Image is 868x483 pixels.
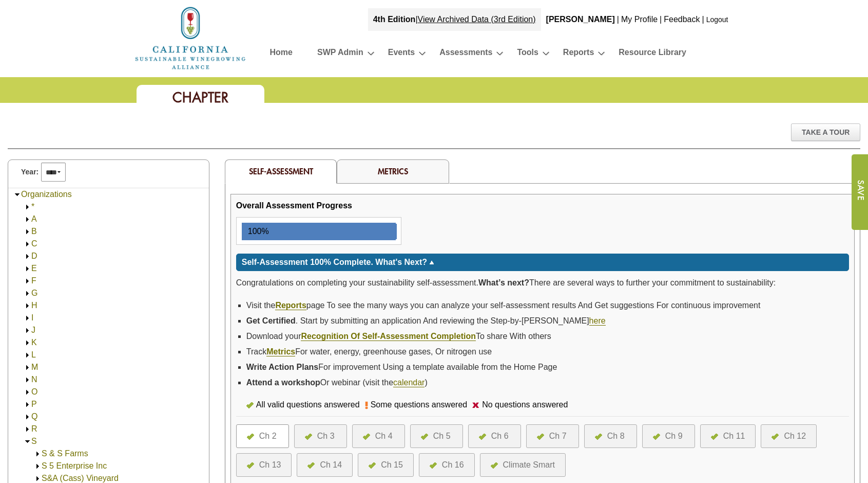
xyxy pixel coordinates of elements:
[430,459,464,471] a: Ch 16
[31,264,37,273] a: E
[42,461,107,470] a: S 5 Enterprise Inc
[517,45,538,63] a: Tools
[31,424,37,433] a: R
[24,314,31,322] img: Expand I
[246,344,849,360] li: Track For water, energy, greenhouse gases, Or nitrogen use
[537,430,568,442] a: Ch 7
[381,459,403,471] div: Ch 15
[246,378,320,387] strong: Attend a workshop
[134,33,247,42] a: Home
[24,339,31,347] img: Expand K
[24,228,31,236] img: Expand B
[439,45,492,63] a: Assessments
[595,434,602,440] img: icon-all-questions-answered.png
[307,462,315,469] img: icon-all-questions-answered.png
[301,332,475,341] a: Recognition Of Self-Assessment Completion
[246,298,849,313] li: Visit the page To see the many ways you can analyze your self-assessment results And Get suggesti...
[665,430,683,442] div: Ch 9
[275,301,306,310] a: Reports
[24,425,31,433] img: Expand R
[266,347,295,356] a: Metrics
[616,8,620,31] div: |
[21,167,38,177] span: Year:
[31,363,38,371] a: M
[621,15,658,24] a: My Profile
[31,227,37,236] a: B
[24,290,31,297] img: Expand G
[24,302,31,310] img: Expand H
[363,434,370,440] img: icon-all-questions-answered.png
[31,350,36,359] a: L
[368,8,541,31] div: |
[442,459,464,471] div: Ch 16
[259,459,281,471] div: Ch 13
[31,313,33,322] a: I
[503,459,555,471] div: Climate Smart
[365,401,368,409] img: icon-some-questions-answered.png
[259,430,277,442] div: Ch 2
[375,430,393,442] div: Ch 4
[472,402,479,408] img: icon-no-questions-answered.png
[653,434,660,440] img: icon-all-questions-answered.png
[31,289,37,297] a: G
[723,430,745,442] div: Ch 11
[42,474,119,482] a: S&A (Cass) Vineyard
[246,375,849,390] li: Or webinar (visit the )
[305,434,312,440] img: icon-all-questions-answered.png
[24,240,31,248] img: Expand C
[653,430,684,442] a: Ch 9
[320,459,342,471] div: Ch 14
[236,200,352,212] div: Overall Assessment Progress
[13,191,21,199] img: Collapse Organizations
[31,326,35,334] a: J
[711,430,745,442] a: Ch 11
[478,278,529,287] strong: What’s next?
[479,434,486,440] img: icon-all-questions-answered.png
[429,261,434,264] img: sort_arrow_up.gif
[172,88,228,106] span: Chapter
[537,434,544,440] img: icon-all-questions-answered.png
[369,459,403,471] a: Ch 15
[31,301,37,310] a: H
[34,475,42,482] img: Expand S&A (Cass) Vineyard
[249,166,313,176] span: Self-Assessment
[24,216,31,223] img: Expand A
[388,45,415,63] a: Events
[31,375,37,384] a: N
[24,203,31,211] img: Expand *
[433,430,451,442] div: Ch 5
[369,462,376,469] img: icon-all-questions-answered.png
[236,276,849,290] p: Congratulations on completing your sustainability self-assessment. There are several ways to furt...
[246,313,849,329] li: . Start by submitting an application And reviewing the Step-by-[PERSON_NAME]
[247,434,254,440] img: icon-all-questions-answered.png
[711,434,718,440] img: icon-all-questions-answered.png
[24,364,31,371] img: Expand M
[31,252,37,260] a: D
[21,190,72,199] a: Organizations
[595,430,626,442] a: Ch 8
[421,434,428,440] img: icon-all-questions-answered.png
[246,316,296,325] strong: Get Certified
[31,387,37,396] a: O
[619,45,686,63] a: Resource Library
[246,329,849,344] li: Download your To share With others
[31,412,37,421] a: Q
[363,430,394,442] a: Ch 4
[236,254,849,271] div: Click for more or less content
[491,462,498,469] img: icon-all-questions-answered.png
[24,413,31,421] img: Expand Q
[479,399,573,411] div: No questions answered
[31,400,37,408] a: P
[491,459,555,471] a: Climate Smart
[24,351,31,359] img: Expand L
[34,462,42,470] img: Expand S 5 Enterprise Inc
[31,338,37,347] a: K
[430,462,437,469] img: icon-all-questions-answered.png
[34,450,42,458] img: Expand S & S Farms
[589,316,606,326] a: here
[546,15,615,24] b: [PERSON_NAME]
[24,277,31,285] img: Expand F
[247,459,281,471] a: Ch 13
[659,8,663,31] div: |
[24,327,31,334] img: Expand J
